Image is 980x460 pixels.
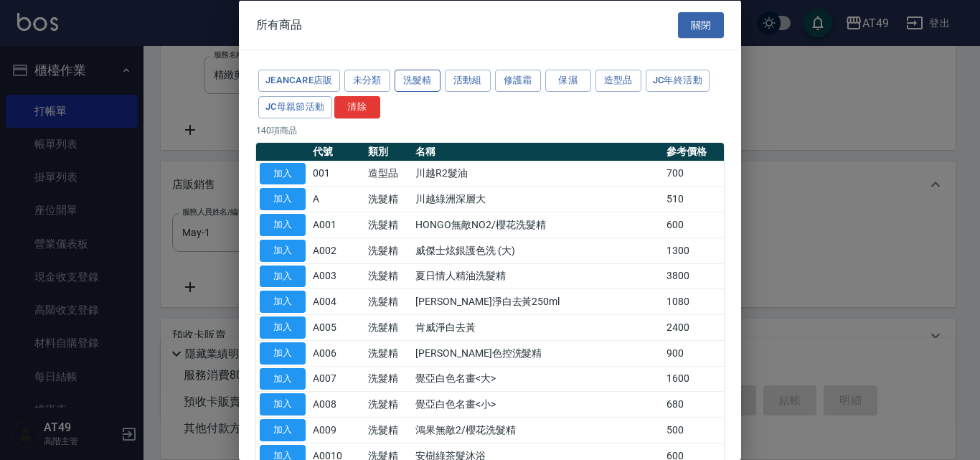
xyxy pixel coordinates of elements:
[256,123,724,136] p: 140 項商品
[309,288,364,314] td: A004
[663,212,724,238] td: 600
[364,238,413,263] td: 洗髮精
[595,70,641,92] button: 造型品
[260,239,306,261] button: 加入
[412,161,663,187] td: 川越R2髮油
[260,265,306,287] button: 加入
[663,238,724,263] td: 1300
[260,342,306,364] button: 加入
[258,95,332,118] button: JC母親節活動
[309,238,364,263] td: A002
[364,142,413,161] th: 類別
[260,291,306,313] button: 加入
[412,391,663,417] td: 覺亞白色名畫<小>
[364,417,413,443] td: 洗髮精
[663,391,724,417] td: 680
[260,188,306,210] button: 加入
[260,419,306,441] button: 加入
[258,70,340,92] button: JeanCare店販
[364,212,413,238] td: 洗髮精
[646,70,710,92] button: JC年終活動
[309,212,364,238] td: A001
[395,70,440,92] button: 洗髮精
[344,70,390,92] button: 未分類
[334,95,380,118] button: 清除
[663,161,724,187] td: 700
[412,288,663,314] td: [PERSON_NAME]淨白去黃250ml
[260,367,306,390] button: 加入
[364,263,413,289] td: 洗髮精
[412,340,663,366] td: [PERSON_NAME]色控洗髮精
[309,161,364,187] td: 001
[412,263,663,289] td: 夏日情人精油洗髮精
[678,11,724,38] button: 關閉
[309,417,364,443] td: A009
[663,417,724,443] td: 500
[260,162,306,184] button: 加入
[364,391,413,417] td: 洗髮精
[663,288,724,314] td: 1080
[364,161,413,187] td: 造型品
[412,417,663,443] td: 鴻果無敵2/櫻花洗髮精
[663,142,724,161] th: 參考價格
[663,186,724,212] td: 510
[260,316,306,339] button: 加入
[412,314,663,340] td: 肯威淨白去黃
[495,70,541,92] button: 修護霜
[663,340,724,366] td: 900
[309,391,364,417] td: A008
[364,366,413,392] td: 洗髮精
[256,17,302,32] span: 所有商品
[663,366,724,392] td: 1600
[364,340,413,366] td: 洗髮精
[309,366,364,392] td: A007
[260,393,306,416] button: 加入
[412,212,663,238] td: HONGO無敵NO2/櫻花洗髮精
[309,263,364,289] td: A003
[445,70,491,92] button: 活動組
[309,314,364,340] td: A005
[663,314,724,340] td: 2400
[545,70,591,92] button: 保濕
[309,186,364,212] td: A
[663,263,724,289] td: 3800
[364,186,413,212] td: 洗髮精
[412,366,663,392] td: 覺亞白色名畫<大>
[412,238,663,263] td: 威傑士炫銀護色洗 (大)
[309,142,364,161] th: 代號
[412,186,663,212] td: 川越綠洲深層大
[364,288,413,314] td: 洗髮精
[364,314,413,340] td: 洗髮精
[260,214,306,236] button: 加入
[412,142,663,161] th: 名稱
[309,340,364,366] td: A006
